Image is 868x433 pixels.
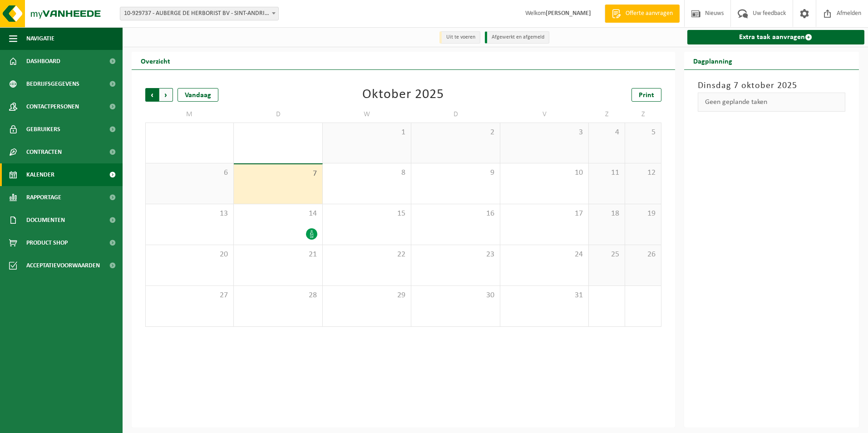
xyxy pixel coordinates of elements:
[485,31,549,44] li: Afgewerkt en afgemeld
[631,88,661,102] a: Print
[120,7,279,20] span: 10-929737 - AUBERGE DE HERBORIST BV - SINT-ANDRIES
[178,88,218,102] div: Vandaag
[416,128,495,138] span: 2
[26,163,54,186] span: Kalender
[26,50,60,73] span: Dashboard
[238,290,317,300] span: 28
[416,168,495,178] span: 9
[546,10,591,17] strong: [PERSON_NAME]
[505,128,584,138] span: 3
[26,141,62,163] span: Contracten
[698,79,846,93] h3: Dinsdag 7 oktober 2025
[593,128,620,138] span: 4
[630,168,656,178] span: 12
[150,250,229,260] span: 20
[505,290,584,300] span: 31
[416,250,495,260] span: 23
[145,106,234,123] td: M
[500,106,589,123] td: V
[411,106,500,123] td: D
[505,168,584,178] span: 10
[589,106,625,123] td: Z
[150,168,229,178] span: 6
[150,209,229,219] span: 13
[26,231,68,254] span: Product Shop
[416,209,495,219] span: 16
[238,209,317,219] span: 14
[132,52,179,69] h2: Overzicht
[159,88,173,102] span: Volgende
[593,250,620,260] span: 25
[120,7,278,20] span: 10-929737 - AUBERGE DE HERBORIST BV - SINT-ANDRIES
[593,209,620,219] span: 18
[26,95,79,118] span: Contactpersonen
[684,52,741,69] h2: Dagplanning
[150,290,229,300] span: 27
[605,5,680,23] a: Offerte aanvragen
[416,290,495,300] span: 30
[625,106,661,123] td: Z
[26,186,61,209] span: Rapportage
[630,209,656,219] span: 19
[630,250,656,260] span: 26
[234,106,322,123] td: D
[26,254,100,277] span: Acceptatievoorwaarden
[687,30,865,44] a: Extra taak aanvragen
[327,128,406,138] span: 1
[327,250,406,260] span: 22
[238,250,317,260] span: 21
[145,88,159,102] span: Vorige
[327,168,406,178] span: 8
[327,290,406,300] span: 29
[323,106,411,123] td: W
[26,118,60,141] span: Gebruikers
[439,31,480,44] li: Uit te voeren
[630,128,656,138] span: 5
[327,209,406,219] span: 15
[698,93,846,112] div: Geen geplande taken
[593,168,620,178] span: 11
[26,73,79,95] span: Bedrijfsgegevens
[623,9,675,18] span: Offerte aanvragen
[639,92,654,99] span: Print
[362,88,444,102] div: Oktober 2025
[26,209,65,231] span: Documenten
[238,169,317,179] span: 7
[505,209,584,219] span: 17
[26,27,54,50] span: Navigatie
[505,250,584,260] span: 24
